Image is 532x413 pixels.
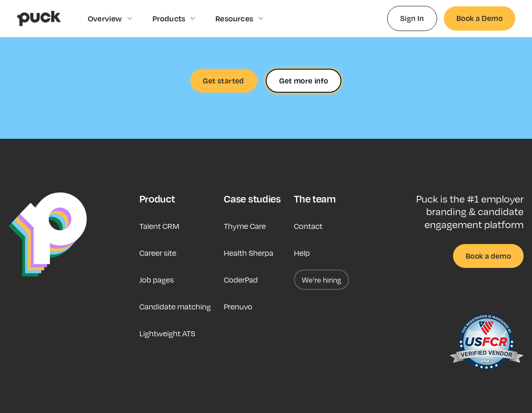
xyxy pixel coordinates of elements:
[224,243,273,263] a: Health Sherpa
[294,216,322,236] a: Contact
[266,69,341,93] form: Ready to find your people
[224,192,280,205] div: Case studies
[294,192,335,205] div: The team
[387,6,437,31] a: Sign In
[401,192,524,231] p: Puck is the #1 employer branding & candidate engagement platform
[294,243,310,263] a: Help
[294,270,349,290] a: We’re hiring
[139,270,174,290] a: Job pages
[453,244,524,268] a: Book a demo
[224,216,266,236] a: Thyme Care
[139,296,211,317] a: Candidate matching
[139,243,176,263] a: Career site
[215,14,253,23] div: Resources
[444,6,515,30] a: Book a Demo
[139,216,179,236] a: Talent CRM
[139,192,175,205] div: Product
[449,310,524,377] img: US Federal Contractor Registration System for Award Management Verified Vendor Seal
[190,69,257,93] a: Get started
[224,296,252,317] a: Prenuvo
[152,14,186,23] div: Products
[224,270,258,290] a: CoderPad
[88,14,122,23] div: Overview
[266,69,341,93] a: Get more info
[139,323,195,343] a: Lightweight ATS
[8,192,87,277] img: Puck Logo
